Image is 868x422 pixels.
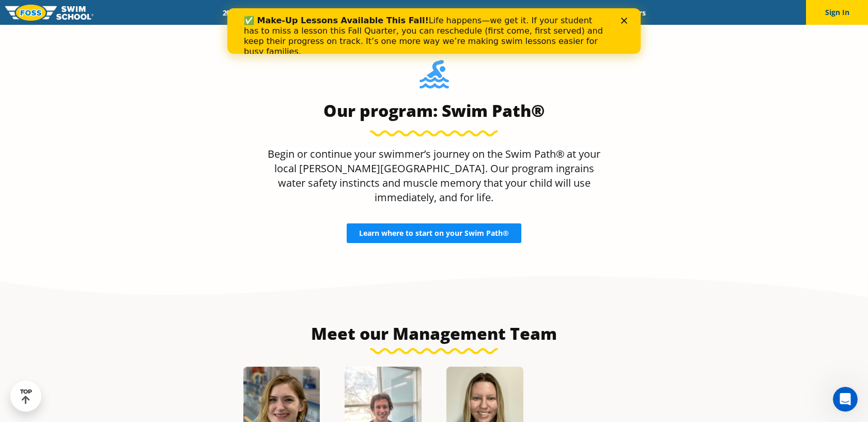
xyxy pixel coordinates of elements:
span: at your local [PERSON_NAME][GEOGRAPHIC_DATA]. Our program ingrains water safety instincts and mus... [274,147,601,204]
span: Learn where to start on your Swim Path® [359,230,509,237]
h3: Meet our Management Team [190,323,678,344]
img: FOSS Swim School Logo [5,5,94,21]
a: Schools [278,8,321,18]
a: Careers [612,8,655,18]
a: 2025 Calendar [213,8,278,18]
span: Begin or continue your swimmer’s journey on the Swim Path® [268,147,565,161]
h3: Our program: Swim Path® [262,100,606,121]
a: Swim Like [PERSON_NAME] [470,8,579,18]
img: Foss-Location-Swimming-Pool-Person.svg [420,60,449,95]
iframe: Intercom live chat [833,387,858,412]
a: Swim Path® Program [321,8,412,18]
a: Learn where to start on your Swim Path® [347,223,521,243]
a: Blog [579,8,612,18]
div: Life happens—we get it. If your student has to miss a lesson this Fall Quarter, you can reschedul... [17,7,380,49]
div: Close [394,9,404,16]
b: ✅ Make-Up Lessons Available This Fall! [17,7,202,17]
iframe: Intercom live chat banner [227,8,641,54]
a: About FOSS [412,8,470,18]
div: TOP [20,388,32,404]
